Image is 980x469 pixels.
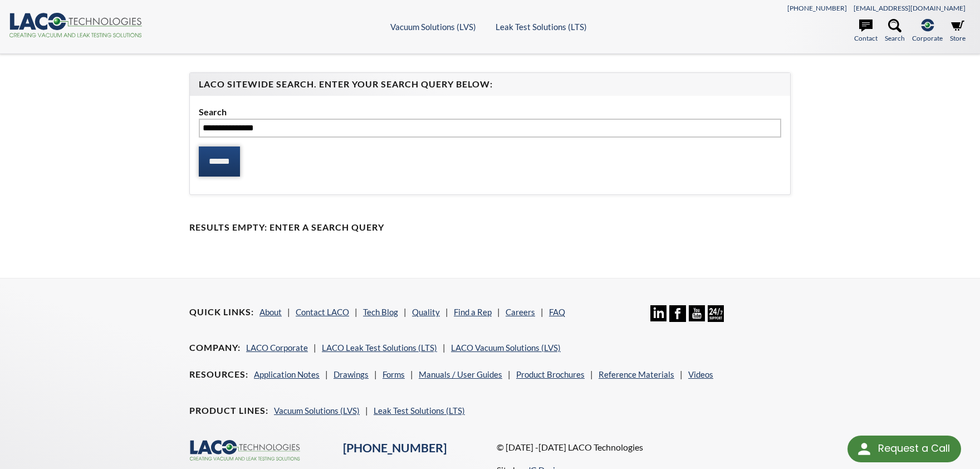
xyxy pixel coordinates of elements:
[878,436,950,461] div: Request a Call
[254,369,320,379] a: Application Notes
[412,307,440,317] a: Quality
[847,436,961,462] div: Request a Call
[516,369,585,379] a: Product Brochures
[189,342,241,354] h4: Company
[322,343,437,353] a: LACO Leak Test Solutions (LTS)
[454,307,492,317] a: Find a Rep
[199,79,781,90] h4: LACO Sitewide Search. Enter your Search Query Below:
[451,343,561,353] a: LACO Vacuum Solutions (LVS)
[855,440,873,458] img: round button
[199,105,781,119] label: Search
[189,306,254,318] h4: Quick Links
[497,440,791,455] p: © [DATE] -[DATE] LACO Technologies
[363,307,398,317] a: Tech Blog
[343,441,447,455] a: [PHONE_NUMBER]
[950,19,966,43] a: Store
[854,4,966,12] a: [EMAIL_ADDRESS][DOMAIN_NAME]
[599,369,674,379] a: Reference Materials
[506,307,535,317] a: Careers
[912,33,943,43] span: Corporate
[189,222,791,233] h4: Results Empty: Enter a Search Query
[787,4,847,12] a: [PHONE_NUMBER]
[246,343,308,353] a: LACO Corporate
[296,307,349,317] a: Contact LACO
[708,305,724,321] img: 24/7 Support Icon
[854,19,878,43] a: Contact
[390,22,476,32] a: Vacuum Solutions (LVS)
[383,369,405,379] a: Forms
[374,406,465,416] a: Leak Test Solutions (LTS)
[259,307,282,317] a: About
[496,22,587,32] a: Leak Test Solutions (LTS)
[708,314,724,324] a: 24/7 Support
[419,369,502,379] a: Manuals / User Guides
[189,405,268,417] h4: Product Lines
[549,307,565,317] a: FAQ
[334,369,369,379] a: Drawings
[274,406,360,416] a: Vacuum Solutions (LVS)
[688,369,713,379] a: Videos
[189,369,248,380] h4: Resources
[885,19,905,43] a: Search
